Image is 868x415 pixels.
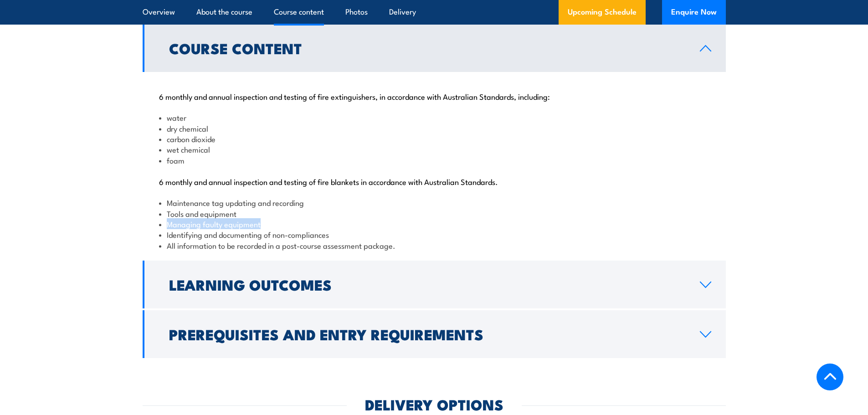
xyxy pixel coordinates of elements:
a: Course Content [143,24,726,72]
h2: DELIVERY OPTIONS [365,398,503,410]
li: carbon dioxide [159,133,709,144]
li: wet chemical [159,144,709,154]
li: water [159,112,709,123]
a: Learning Outcomes [143,261,726,308]
li: Maintenance tag updating and recording [159,197,709,208]
a: Prerequisites and Entry Requirements [143,310,726,358]
li: Identifying and documenting of non-compliances [159,229,709,240]
li: Managing faulty equipment [159,219,709,229]
h2: Course Content [169,41,685,54]
li: All information to be recorded in a post-course assessment package. [159,240,709,251]
li: Tools and equipment [159,208,709,219]
li: foam [159,155,709,165]
p: 6 monthly and annual inspection and testing of fire blankets in accordance with Australian Standa... [159,177,709,186]
p: 6 monthly and annual inspection and testing of fire extinguishers, in accordance with Australian ... [159,92,709,101]
h2: Prerequisites and Entry Requirements [169,328,685,340]
h2: Learning Outcomes [169,278,685,291]
li: dry chemical [159,123,709,133]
